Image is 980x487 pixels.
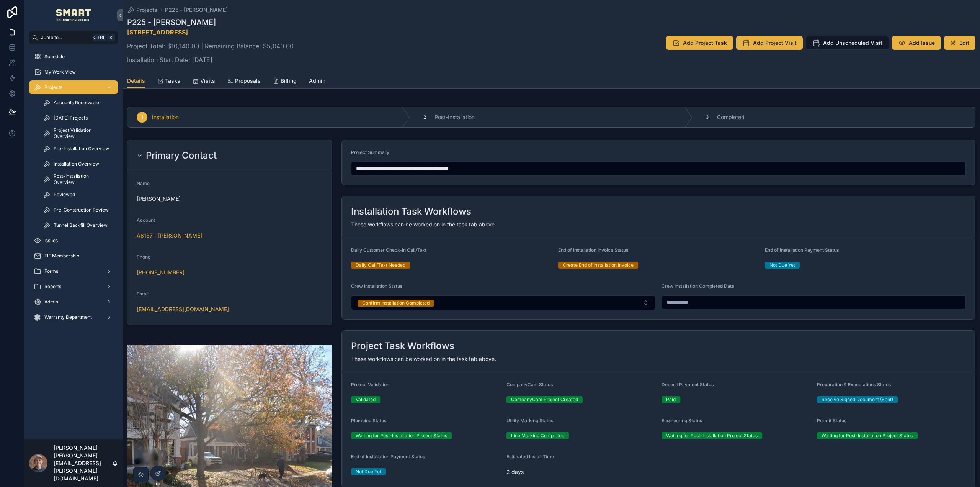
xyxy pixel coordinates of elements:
div: Not Due Yet [769,262,795,269]
span: These workflows can be worked on in the task tab above. [351,356,496,362]
span: Crew Installation Completed Date [661,283,734,289]
button: Add Issue [892,36,941,50]
a: FIF Membership [29,249,118,263]
span: Projects [136,6,157,14]
a: P225 - [PERSON_NAME] [165,6,228,14]
span: Ctrl [93,34,106,41]
span: 3 [706,114,709,120]
span: 1 [141,114,143,120]
span: Post-Installation [434,113,475,121]
span: Permit Status [817,418,846,423]
a: Projects [127,6,157,14]
div: CompanyCam Project Created [511,396,578,403]
span: Proposals [235,77,261,85]
div: scrollable content [24,44,122,334]
span: Tunnel Backfill Overview [54,222,108,228]
span: Schedule [44,54,65,60]
span: Issues [44,238,58,244]
a: [DATE] Projects [38,111,118,125]
span: Utility Marking Status [506,418,553,423]
a: Accounts Receivable [38,96,118,110]
span: Daily Customer Check-in Call/Text [351,247,426,253]
a: Issues [29,234,118,248]
button: Add Unscheduled Visit [806,36,889,50]
div: Daily Call/Text Needed [356,262,405,269]
span: Deposit Payment Status [661,382,714,387]
span: Email [137,291,149,297]
span: Admin [44,299,58,305]
button: Add Project Visit [736,36,803,50]
a: Reviewed [38,188,118,202]
span: Admin [309,77,325,85]
div: Receive Signed Document (Sent) [822,396,893,403]
a: Reports [29,280,118,294]
div: Waiting for Post-Installation Project Status [666,432,758,439]
span: 2 [423,114,426,120]
a: Details [127,74,145,89]
div: Paid [666,396,676,403]
a: Schedule [29,50,118,64]
span: Plumbing Status [351,418,386,423]
span: [PERSON_NAME] [137,195,323,203]
h1: P225 - [PERSON_NAME] [127,17,294,28]
span: Completed [717,113,745,121]
div: Create End of Installation Invoice [563,262,634,269]
a: Admin [29,295,118,309]
a: Installation Overview [38,157,118,171]
h2: Primary Contact [146,149,217,162]
div: Waiting for Post-Installation Project Status [356,432,447,439]
span: FIF Membership [44,253,79,259]
a: A8137 - [PERSON_NAME] [137,232,202,239]
span: Details [127,77,145,85]
span: Add Project Task [683,39,727,47]
span: Installation [152,113,179,121]
span: Visits [200,77,215,85]
span: Tasks [165,77,180,85]
span: Name [137,180,150,186]
span: Add Unscheduled Visit [823,39,882,47]
span: Projects [44,84,62,90]
span: Reviewed [54,192,75,198]
a: Warranty Department [29,310,118,324]
span: Account [137,217,155,223]
a: [EMAIL_ADDRESS][DOMAIN_NAME] [137,305,229,313]
span: Project Validation Overview [54,127,110,139]
span: Pre-Construction Review [54,207,109,213]
button: Select Button [351,295,655,310]
a: Proposals [227,74,261,89]
p: [PERSON_NAME] [PERSON_NAME][EMAIL_ADDRESS][PERSON_NAME][DOMAIN_NAME] [54,444,112,482]
span: Project Validation [351,382,389,387]
span: Warranty Department [44,314,92,320]
span: Billing [281,77,297,85]
div: Line Marking Completed [511,432,564,439]
strong: [STREET_ADDRESS] [127,28,188,36]
span: Reports [44,284,61,290]
span: Forms [44,268,58,274]
a: Projects [29,80,118,94]
a: Admin [309,74,325,89]
span: End of Installation Payment Status [765,247,839,253]
div: Confirm Installation Completed [362,300,430,307]
span: Post-Installation Overview [54,173,110,185]
button: Edit [944,36,975,50]
span: Accounts Receivable [54,100,99,106]
a: [PHONE_NUMBER] [137,269,185,276]
img: App logo [56,9,91,21]
span: 2 days [506,468,656,476]
a: Pre-Construction Review [38,203,118,217]
span: End of Installation Payment Status [351,454,425,459]
span: Preparation & Expectations Status [817,382,891,387]
h2: Project Task Workflows [351,340,454,352]
span: Phone [137,254,150,260]
span: CompanyCam Status [506,382,553,387]
a: My Work View [29,65,118,79]
span: Installation Overview [54,161,99,167]
a: Forms [29,264,118,278]
span: My Work View [44,69,76,75]
button: Add Project Task [666,36,733,50]
p: Project Total: $10,140.00 | Remaining Balance: $5,040.00 [127,41,294,51]
h2: Installation Task Workflows [351,205,471,218]
a: Pre-Installation Overview [38,142,118,156]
